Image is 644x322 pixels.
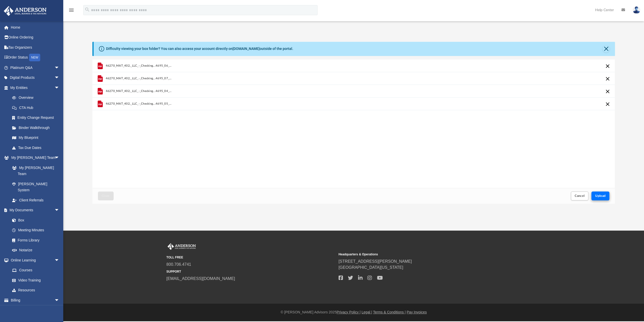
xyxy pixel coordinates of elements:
[54,255,65,266] span: arrow_drop_down
[591,192,610,200] button: Upload
[373,310,406,314] a: Terms & Conditions |
[4,22,67,32] a: Home
[571,192,589,200] button: Cancel
[63,310,644,315] div: © [PERSON_NAME] Advisors 2025
[92,60,615,188] div: grid
[7,113,67,123] a: Entity Change Request
[4,42,67,52] a: Tax Organizers
[7,133,65,143] a: My Blueprint
[167,276,235,281] a: [EMAIL_ADDRESS][DOMAIN_NAME]
[7,265,65,275] a: Courses
[4,83,67,93] a: My Entitiesarrow_drop_down
[7,93,67,103] a: Overview
[106,46,293,51] div: Difficulty viewing your box folder? You can also access your account directly on outside of the p...
[68,10,74,13] a: menu
[605,76,611,82] button: Cancel this upload
[54,205,65,216] span: arrow_drop_down
[106,102,172,105] span: 46270_MAT_402,_LLC_-_Checking...4695_05_2025.pdf
[167,255,335,260] small: TOLL FREE
[7,179,65,195] a: [PERSON_NAME] System
[167,262,191,267] a: 800.706.4741
[54,153,65,163] span: arrow_drop_down
[54,73,65,83] span: arrow_drop_down
[7,245,65,255] a: Notarize
[85,7,90,12] i: search
[7,285,65,295] a: Resources
[7,163,62,179] a: My [PERSON_NAME] Team
[7,235,62,245] a: Forms Library
[7,225,65,235] a: Meeting Minutes
[29,54,40,61] div: NEW
[339,265,403,270] a: [GEOGRAPHIC_DATA][US_STATE]
[54,63,65,73] span: arrow_drop_down
[407,310,427,314] a: Pay Invoices
[7,143,67,153] a: Tax Due Dates
[4,205,65,215] a: My Documentsarrow_drop_down
[7,103,67,113] a: CTA Hub
[4,255,65,265] a: Online Learningarrow_drop_down
[92,60,615,204] div: Upload
[4,52,67,63] a: Order StatusNEW
[7,215,62,225] a: Box
[4,32,67,43] a: Online Ordering
[4,153,65,163] a: My [PERSON_NAME] Teamarrow_drop_down
[7,275,62,285] a: Video Training
[68,7,74,13] i: menu
[167,243,197,250] img: Anderson Advisors Platinum Portal
[575,194,585,197] span: Cancel
[7,123,67,133] a: Binder Walkthrough
[106,64,172,67] span: 46270_MAT_402,_LLC_-_Checking...4695_06_2025.pdf
[167,269,335,274] small: SUPPORT
[233,47,260,51] a: [DOMAIN_NAME]
[633,6,640,14] img: User Pic
[106,89,172,93] span: 46270_MAT_402,_LLC_-_Checking...4695_04_2025.pdf
[605,88,611,94] button: Cancel this upload
[4,295,67,305] a: Billingarrow_drop_down
[337,310,361,314] a: Privacy Policy |
[102,194,110,197] span: Close
[7,195,65,205] a: Client Referrals
[595,194,606,197] span: Upload
[54,83,65,93] span: arrow_drop_down
[98,192,114,200] button: Close
[339,259,412,263] a: [STREET_ADDRESS][PERSON_NAME]
[106,77,172,80] span: 46270_MAT_402,_LLC_-_Checking...4695_07_2025.pdf
[54,295,65,306] span: arrow_drop_down
[603,45,610,52] button: Close
[362,310,372,314] a: Legal |
[605,101,611,107] button: Cancel this upload
[4,73,67,83] a: Digital Productsarrow_drop_down
[605,63,611,69] button: Cancel this upload
[4,63,67,73] a: Platinum Q&Aarrow_drop_down
[2,6,48,16] img: Anderson Advisors Platinum Portal
[339,252,507,257] small: Headquarters & Operations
